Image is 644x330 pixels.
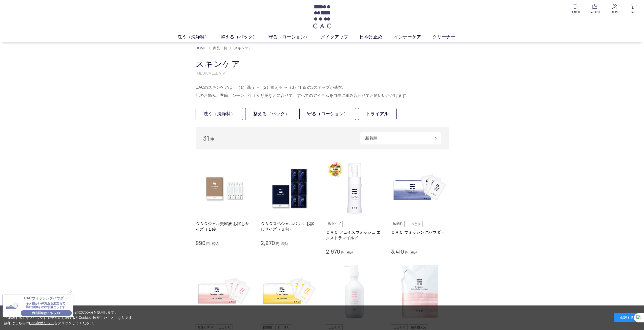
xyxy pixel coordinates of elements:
[608,4,620,14] a: LOGIN
[196,221,253,232] a: ＣＡＣジェル美容液 お試しサイズ（１袋）
[177,34,221,40] a: 洗う（洗浄料）
[326,160,384,217] img: ＣＡＣ フェイスウォッシュ エクストラマイルド
[210,137,214,141] span: 件
[628,10,640,14] p: CART
[213,46,227,50] span: 商品一覧
[358,108,397,120] a: トライアル
[261,263,318,321] img: ＣＡＣ クラシックパウダー
[261,160,318,217] img: ＣＡＣスペシャルパック お試しサイズ（６包）
[276,242,279,246] span: 円
[321,34,360,40] a: メイクアップ
[268,34,321,40] a: 守る（ローション）
[212,46,227,50] a: 商品一覧
[196,263,253,321] img: ＣＡＣ エヴィデンスパウダー
[196,46,206,50] a: HOME
[281,242,288,246] span: 税込
[391,221,405,227] img: 敏感肌
[203,134,209,142] span: 31
[589,10,601,14] p: RANKING
[614,313,640,322] div: 承諾する
[360,132,441,144] div: 新着順
[608,10,620,14] p: LOGIN
[391,160,449,217] img: ＣＡＣ ウォッシングパウダー
[341,250,344,254] span: 円
[261,221,318,232] a: ＣＡＣスペシャルパック お試しサイズ（６包）
[326,248,340,255] span: 2,970
[245,108,297,120] a: 整える（パック）
[206,242,210,246] span: 円
[233,46,252,50] a: スキンケア
[196,160,253,217] img: ＣＡＣジェル美容液 お試しサイズ（１袋）
[406,221,423,227] img: しっとり
[569,10,581,14] p: SEARCH
[326,230,384,240] a: ＣＡＣ フェイスウォッシュ エクストラマイルド
[196,239,205,246] span: 990
[212,242,219,246] span: 税込
[569,4,581,14] a: SEARCH
[589,4,601,14] a: RANKING
[234,46,252,50] span: スキンケア
[196,59,449,70] h1: スキンケア
[432,34,467,40] a: クリーナー
[394,34,432,40] a: インナーケア
[196,108,243,120] a: 洗う（洗浄料）
[221,34,268,40] a: 整える（パック）
[346,250,354,254] span: 税込
[405,250,408,254] span: 円
[410,250,418,254] span: 税込
[209,46,228,51] li: 〉
[391,230,449,235] a: ＣＡＣ ウォッシングパウダー
[391,263,449,321] img: ＣＡＣ エヴィデンスヘア＆ボディシャンプー400mlレフィル
[391,248,404,255] span: 3,410
[312,5,332,29] img: logo
[261,239,275,246] span: 2,970
[326,221,343,227] img: 泡タイプ
[29,321,54,325] a: Cookieポリシー
[299,108,356,120] a: 守る（ローション）
[230,46,253,51] li: 〉
[628,4,640,14] a: CART
[196,70,449,76] p: [MEDICAL_DATA]
[360,34,394,40] a: 日やけ止め
[326,263,384,321] img: ＣＡＣ エヴィデンスヘア＆ボディシャンプー500ml
[196,83,449,100] div: CACのスキンケアは、（1）洗う →（2）整える →（3）守る の3ステップが基本。 肌のお悩み、季節、シーン、仕上がり感などに合せて、すべてのアイテムを自由に組み合わせてお使いいただけます。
